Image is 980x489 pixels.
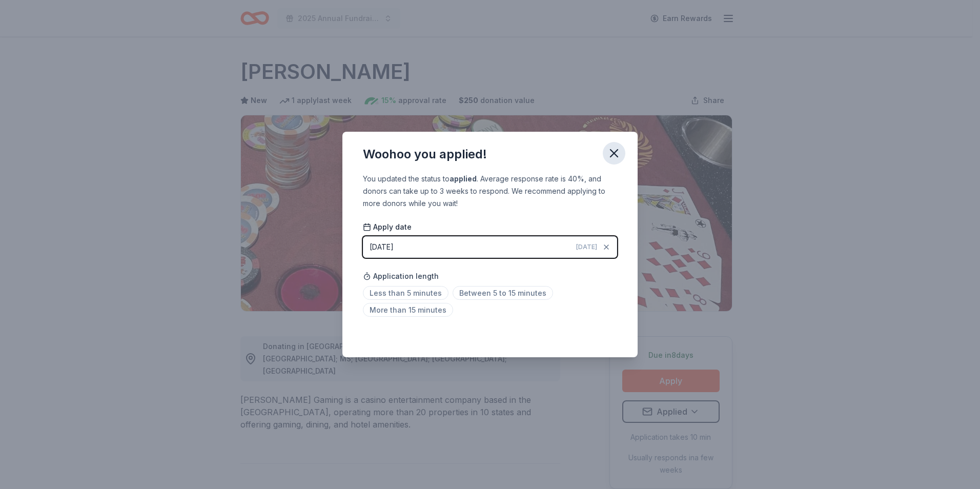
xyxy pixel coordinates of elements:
[370,241,394,253] div: [DATE]
[576,243,597,251] span: [DATE]
[363,270,439,282] span: Application length
[450,174,477,183] b: applied
[363,236,617,258] button: [DATE][DATE]
[363,173,617,210] div: You updated the status to . Average response rate is 40%, and donors can take up to 3 weeks to re...
[363,222,412,232] span: Apply date
[453,286,553,300] span: Between 5 to 15 minutes
[363,303,453,317] span: More than 15 minutes
[363,286,448,300] span: Less than 5 minutes
[363,146,487,162] div: Woohoo you applied!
